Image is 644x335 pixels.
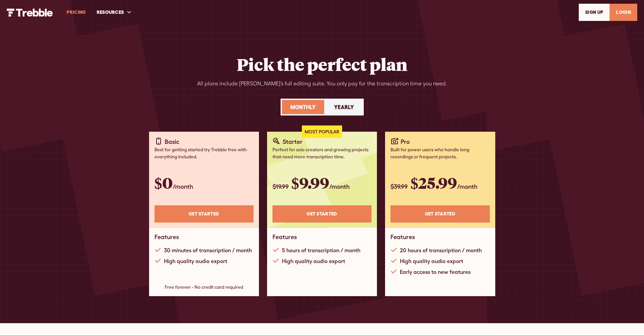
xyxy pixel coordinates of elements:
h1: Features [390,233,415,241]
a: Get STARTED [154,205,254,223]
div: RESOURCES [91,1,138,24]
div: 20 hours of transcription / month [400,246,482,254]
div: Perfect for solo creators and growing projects that need more transcription time. [272,146,372,160]
div: Free forever - No credit card required [154,284,254,291]
div: Monthly [290,103,316,111]
div: High quality audio export [400,257,463,265]
span: /month [457,183,477,190]
div: All plans include [PERSON_NAME]’s full editing suite. You only pay for the transcription time you... [197,80,447,88]
div: Basic [165,137,180,146]
span: $0 [154,173,173,193]
a: Monthly [282,100,324,114]
span: $9.99 [291,173,329,193]
span: $19.99 [272,183,289,190]
div: 5 hours of transcription / month [282,246,360,254]
h2: Pick the perfect plan [237,54,407,74]
div: RESOURCES [97,9,124,16]
h1: Features [154,233,179,241]
div: High quality audio export [164,257,227,265]
span: $25.99 [410,173,457,193]
div: Most Popular [302,126,342,138]
span: /month [173,183,193,190]
a: SIGn UP [579,4,610,21]
div: Best for getting started try Trebble free with everything included. [154,146,254,160]
a: Get STARTED [390,205,490,223]
a: Get STARTED [272,205,372,223]
h1: Features [272,233,297,241]
span: $39.99 [390,183,408,190]
div: Built for power users who handle long recordings or frequent projects. [390,146,490,160]
div: High quality audio export [282,257,345,265]
div: Early access to new features [400,268,471,276]
a: home [7,8,53,16]
a: LOGIN [610,4,637,21]
div: Pro [401,137,410,146]
a: Yearly [326,100,362,114]
div: Yearly [334,103,354,111]
img: Trebble Logo - AI Podcast Editor [7,8,53,17]
a: PRICING [61,1,91,24]
span: /month [329,183,350,190]
div: 30 minutes of transcription / month [164,246,252,254]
